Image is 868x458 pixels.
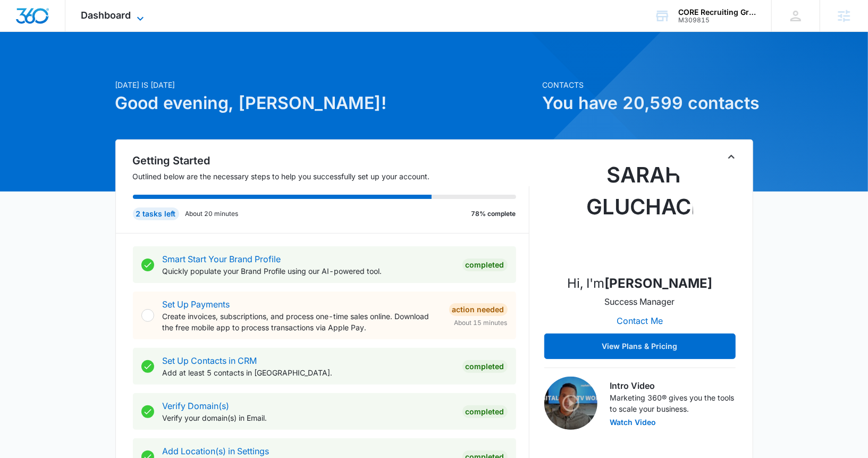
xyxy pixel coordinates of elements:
a: Set Up Payments [163,299,230,310]
p: Quickly populate your Brand Profile using our AI-powered tool. [163,265,454,277]
a: Add Location(s) in Settings [163,446,269,456]
h1: Good evening, [PERSON_NAME]! [115,90,536,116]
button: View Plans & Pricing [544,334,736,359]
p: 78% complete [471,209,516,219]
div: Action Needed [449,303,508,316]
p: Add at least 5 contacts in [GEOGRAPHIC_DATA]. [163,367,454,378]
p: [DATE] is [DATE] [115,79,536,90]
img: Intro Video [544,377,597,430]
h3: Intro Video [610,379,736,392]
span: Dashboard [81,10,131,21]
div: Completed [462,259,508,271]
a: Verify Domain(s) [163,401,230,411]
p: Contacts [543,79,753,90]
p: Marketing 360® gives you the tools to scale your business. [610,392,736,414]
img: Sarah Gluchacki [587,159,693,265]
p: Hi, I'm [567,274,712,293]
button: Toggle Collapse [725,151,738,163]
p: Outlined below are the necessary steps to help you successfully set up your account. [133,171,529,182]
button: Contact Me [606,308,673,334]
span: About 15 minutes [454,318,508,328]
div: account name [678,8,756,16]
h1: You have 20,599 contacts [543,90,753,116]
h2: Getting Started [133,153,529,169]
div: account id [678,16,756,24]
a: Set Up Contacts in CRM [163,355,257,366]
strong: [PERSON_NAME] [604,276,712,291]
button: Watch Video [610,419,656,426]
p: About 20 minutes [186,209,239,219]
p: Verify your domain(s) in Email. [163,412,454,423]
div: 2 tasks left [133,207,179,220]
div: Completed [462,360,508,373]
div: Completed [462,405,508,418]
p: Create invoices, subscriptions, and process one-time sales online. Download the free mobile app t... [163,311,441,333]
p: Success Manager [605,295,675,308]
a: Smart Start Your Brand Profile [163,254,281,264]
